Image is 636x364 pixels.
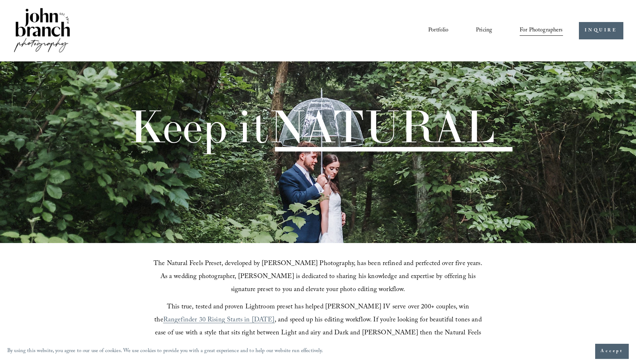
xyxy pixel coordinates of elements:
[154,259,484,296] span: The Natural Feels Preset, developed by [PERSON_NAME] Photography, has been refined and perfected ...
[129,104,495,149] h1: Keep it
[268,98,495,155] span: NATURAL
[595,344,629,359] button: Accept
[7,346,323,357] p: By using this website, you agree to our use of cookies. We use cookies to provide you with a grea...
[520,25,563,37] a: folder dropdown
[154,302,471,326] span: This true, tested and proven Lightroom preset has helped [PERSON_NAME] IV serve over 200+ couples...
[163,315,275,326] a: Rangefinder 30 Rising Starts in [DATE]
[579,22,623,40] a: INQUIRE
[476,25,492,37] a: Pricing
[520,25,563,36] span: For Photographers
[155,315,484,352] span: , and speed up his editing workflow. If you’re looking for beautiful tones and ease of use with a...
[601,348,623,355] span: Accept
[13,6,71,55] img: John Branch IV Photography
[428,25,448,37] a: Portfolio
